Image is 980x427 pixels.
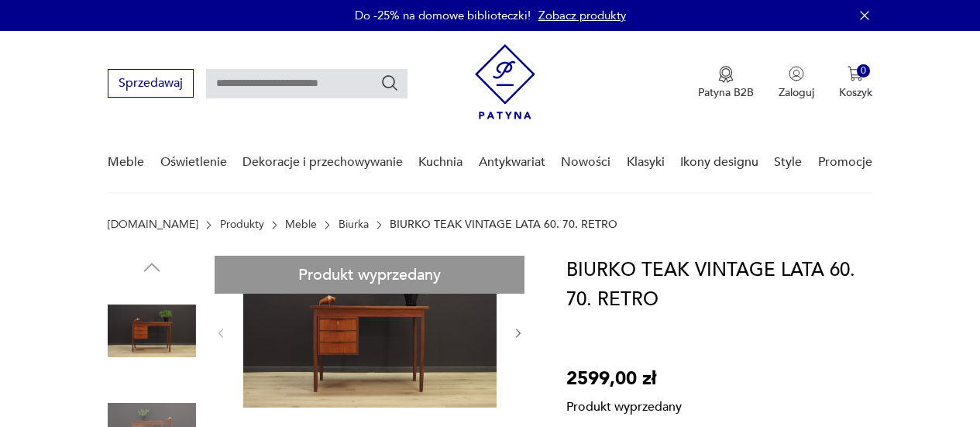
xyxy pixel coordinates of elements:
button: Sprzedawaj [108,69,194,98]
img: Ikona medalu [718,66,734,83]
a: Promocje [818,133,872,192]
a: Biurka [339,219,369,231]
a: [DOMAIN_NAME] [108,219,198,231]
a: Zobacz produkty [538,8,626,23]
a: Meble [108,133,144,192]
button: Patyna B2B [698,66,754,100]
p: 2599,00 zł [566,364,682,394]
p: Do -25% na domowe biblioteczki! [355,8,531,23]
img: Ikona koszyka [848,66,863,81]
a: Produkty [220,219,264,231]
a: Ikony designu [680,133,758,192]
a: Nowości [561,133,610,192]
a: Meble [285,219,317,231]
p: Zaloguj [779,85,814,100]
div: 0 [857,64,870,77]
a: Oświetlenie [160,133,227,192]
a: Sprzedawaj [108,79,194,90]
a: Ikona medaluPatyna B2B [698,66,754,100]
p: Koszyk [839,85,872,100]
a: Dekoracje i przechowywanie [242,133,403,192]
p: Patyna B2B [698,85,754,100]
a: Kuchnia [418,133,462,192]
a: Style [774,133,802,192]
a: Antykwariat [479,133,545,192]
h1: BIURKO TEAK VINTAGE LATA 60. 70. RETRO [566,256,872,315]
button: Szukaj [380,74,399,92]
p: Produkt wyprzedany [566,394,682,415]
a: Klasyki [627,133,665,192]
p: BIURKO TEAK VINTAGE LATA 60. 70. RETRO [390,219,617,231]
img: Patyna - sklep z meblami i dekoracjami vintage [475,44,535,119]
img: Ikonka użytkownika [789,66,804,81]
button: 0Koszyk [839,66,872,100]
button: Zaloguj [779,66,814,100]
